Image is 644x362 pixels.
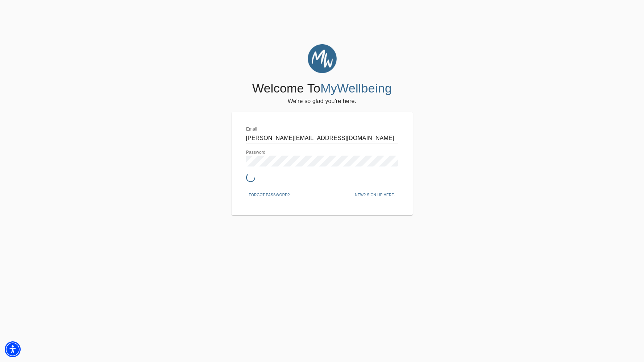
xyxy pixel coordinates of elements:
[246,190,293,201] button: Forgot password?
[252,81,392,96] h4: Welcome To
[246,127,257,132] label: Email
[320,81,392,95] span: MyWellbeing
[5,341,21,357] div: Accessibility Menu
[288,96,356,106] h6: We're so glad you're here.
[246,151,266,155] label: Password
[246,192,293,197] a: Forgot password?
[308,44,337,73] img: MyWellbeing
[355,192,395,198] span: New? Sign up here.
[352,190,398,201] button: New? Sign up here.
[249,192,290,198] span: Forgot password?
